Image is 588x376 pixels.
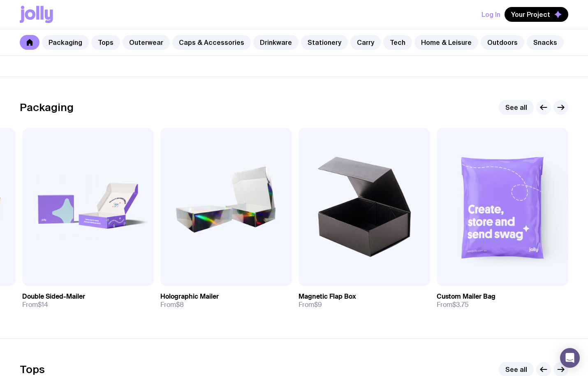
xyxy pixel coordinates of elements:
[452,300,469,309] span: $3.75
[22,286,154,316] a: Double Sided-MailerFrom$14
[22,292,85,301] h3: Double Sided-Mailer
[314,300,322,309] span: $9
[350,35,381,50] a: Carry
[527,35,564,50] a: Snacks
[38,300,48,309] span: $14
[301,35,348,50] a: Stationery
[437,301,469,309] span: From
[176,300,184,309] span: $8
[42,35,89,50] a: Packaging
[437,292,495,301] h3: Custom Mailer Bag
[123,35,170,50] a: Outerwear
[253,35,299,50] a: Drinkware
[505,7,568,22] button: Your Project
[172,35,251,50] a: Caps & Accessories
[299,286,430,316] a: Magnetic Flap BoxFrom$9
[91,35,120,50] a: Tops
[499,100,534,115] a: See all
[481,35,524,50] a: Outdoors
[22,301,48,309] span: From
[160,292,219,301] h3: Holographic Mailer
[383,35,412,50] a: Tech
[160,286,292,316] a: Holographic MailerFrom$8
[299,292,356,301] h3: Magnetic Flap Box
[160,301,184,309] span: From
[482,7,500,22] button: Log In
[414,35,478,50] a: Home & Leisure
[511,10,550,19] span: Your Project
[299,301,322,309] span: From
[20,101,74,114] h2: Packaging
[560,348,580,368] div: Open Intercom Messenger
[437,286,568,316] a: Custom Mailer BagFrom$3.75
[20,363,45,376] h2: Tops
